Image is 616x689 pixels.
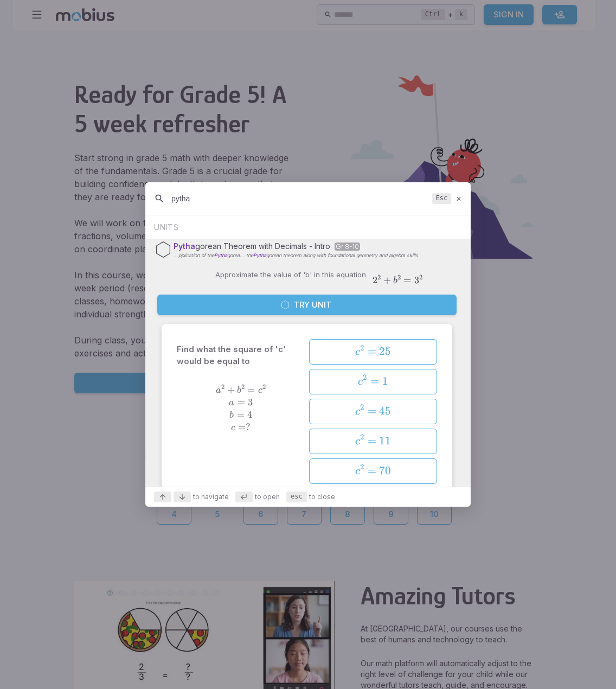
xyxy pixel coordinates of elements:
span: 2 [363,373,367,382]
span: c [231,423,235,432]
div: Suggestions [145,215,471,487]
span: 25 [379,344,391,358]
span: 2 [241,383,245,391]
span: 2 [397,273,401,281]
span: = [368,464,376,477]
span: 70 [379,464,391,477]
span: b [237,386,241,395]
span: 2 [377,273,381,281]
span: Pytha [214,252,227,258]
span: 2 [262,383,266,391]
span: 4 [247,409,252,420]
span: 2 [360,403,364,412]
span: = [368,344,376,358]
span: to open [255,492,280,502]
span: c [355,436,360,447]
div: UNITS [145,215,471,237]
span: 2 [360,432,364,442]
span: c [355,406,360,417]
span: b [229,411,234,420]
span: 3 [414,275,419,286]
span: 2 [221,383,224,391]
span: c [358,377,363,387]
span: 1 [382,374,388,388]
span: b [393,276,397,285]
span: 2 [360,343,364,353]
span: c [355,466,360,477]
span: = [368,404,376,418]
span: to close [309,492,335,502]
span: to navigate [193,492,229,502]
span: a [229,398,234,407]
span: Pytha [253,252,266,258]
span: ? [246,422,251,433]
kbd: Esc [432,193,451,204]
span: = [237,409,245,420]
p: gorean Theorem with Decimals - Intro [174,241,420,252]
p: Approximate the value of 'b' in this equation [215,270,366,280]
span: = [238,422,246,433]
span: c [355,347,360,358]
button: Try Unit [157,295,457,315]
span: a [216,386,221,395]
span: Gr 8-10 [335,243,360,251]
span: 45 [379,404,391,418]
span: 11 [379,434,391,448]
span: gorea... the [227,252,266,258]
span: 2 [360,462,364,471]
span: 3 [248,397,253,408]
span: 2 [373,275,377,286]
p: Find what the square of 'c' would be equal to [177,343,305,367]
p: gorean theorem along with foundational geometry and algebra skills. [174,253,420,258]
span: Pytha [174,241,195,251]
span: = [368,434,376,448]
span: = [403,275,411,286]
span: = [247,384,255,395]
kbd: esc [286,492,307,502]
span: = [370,374,379,388]
span: c [258,386,262,395]
span: + [227,384,235,395]
span: 2 [419,273,422,281]
span: ...pplication of the [174,252,227,258]
span: + [383,275,391,286]
span: = [238,397,245,408]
